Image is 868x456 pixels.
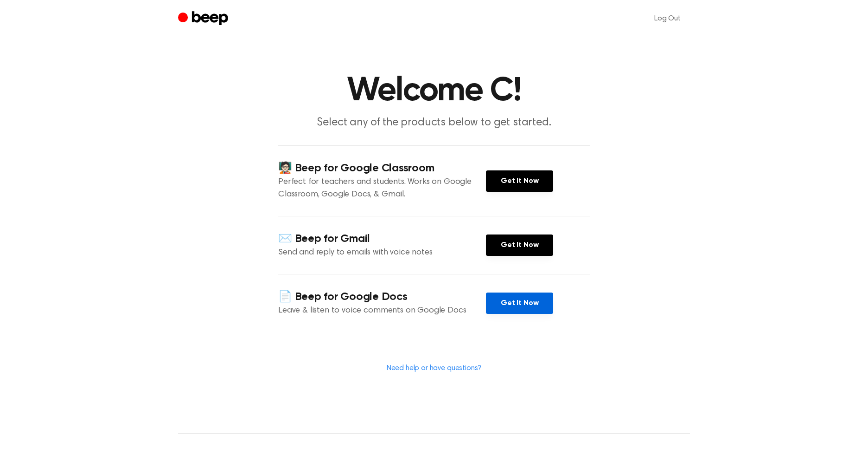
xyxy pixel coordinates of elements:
[278,289,486,305] h4: 📄 Beep for Google Docs
[278,176,486,201] p: Perfect for teachers and students. Works on Google Classroom, Google Docs, & Gmail.
[178,10,230,28] a: Beep
[645,7,690,30] a: Log Out
[256,115,612,130] p: Select any of the products below to get started.
[486,170,553,192] a: Get It Now
[278,161,486,176] h4: 🧑🏻‍🏫 Beep for Google Classroom
[278,305,486,317] p: Leave & listen to voice comments on Google Docs
[387,365,482,372] a: Need help or have questions?
[197,74,671,108] h1: Welcome C!
[278,231,486,247] h4: ✉️ Beep for Gmail
[486,235,553,256] a: Get It Now
[486,293,553,314] a: Get It Now
[278,247,486,259] p: Send and reply to emails with voice notes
